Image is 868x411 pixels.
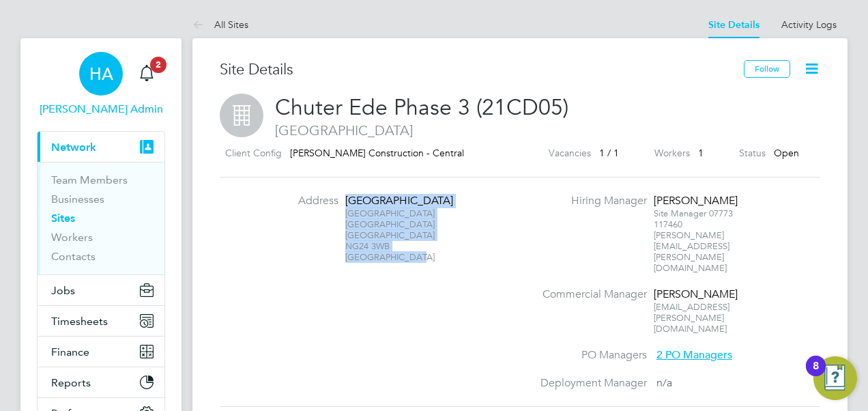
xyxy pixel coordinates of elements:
[220,60,744,80] h3: Site Details
[656,348,732,362] span: 2 PO Managers
[549,145,591,162] label: Vacancies
[51,315,108,328] span: Timesheets
[38,275,164,305] button: Jobs
[51,250,96,263] a: Contacts
[51,193,104,205] a: Businesses
[37,101,165,117] span: Hays Admin
[532,348,647,363] label: PO Managers
[89,65,113,83] span: HA
[708,19,759,31] a: Site Details
[38,132,164,162] button: Network
[813,356,857,400] button: Open Resource Center, 8 new notifications
[225,145,282,162] label: Client Config
[654,301,729,335] span: [EMAIL_ADDRESS][PERSON_NAME][DOMAIN_NAME]
[51,284,75,297] span: Jobs
[532,376,647,391] label: Deployment Manager
[345,208,431,263] div: [GEOGRAPHIC_DATA] [GEOGRAPHIC_DATA] [GEOGRAPHIC_DATA] NG24 3WB [GEOGRAPHIC_DATA]
[654,229,729,274] span: [PERSON_NAME][EMAIL_ADDRESS][PERSON_NAME][DOMAIN_NAME]
[532,287,647,302] label: Commercial Manager
[51,212,75,225] a: Sites
[51,141,96,154] span: Network
[532,194,647,208] label: Hiring Manager
[38,162,164,274] div: Network
[150,57,167,73] span: 2
[38,367,164,397] button: Reports
[744,60,790,78] button: Follow
[192,18,248,31] a: All Sites
[133,52,160,96] a: 2
[774,147,799,159] span: Open
[654,287,739,302] div: [PERSON_NAME]
[599,147,619,159] span: 1 / 1
[275,94,568,121] span: Chuter Ede Phase 3 (21CD05)
[698,147,704,159] span: 1
[654,208,706,219] span: Site Manager
[345,194,431,208] div: [GEOGRAPHIC_DATA]
[51,231,93,244] a: Workers
[781,18,837,31] a: Activity Logs
[37,52,165,117] a: HA[PERSON_NAME] Admin
[654,194,739,208] div: [PERSON_NAME]
[656,376,672,390] span: n/a
[51,376,91,389] span: Reports
[51,173,128,186] a: Team Members
[220,122,820,139] span: [GEOGRAPHIC_DATA]
[263,194,338,208] label: Address
[38,306,164,336] button: Timesheets
[654,208,733,230] span: 07773 117460
[51,345,89,358] span: Finance
[38,337,164,367] button: Finance
[290,147,464,159] span: [PERSON_NAME] Construction - Central
[654,145,690,162] label: Workers
[813,366,819,384] div: 8
[739,145,766,162] label: Status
